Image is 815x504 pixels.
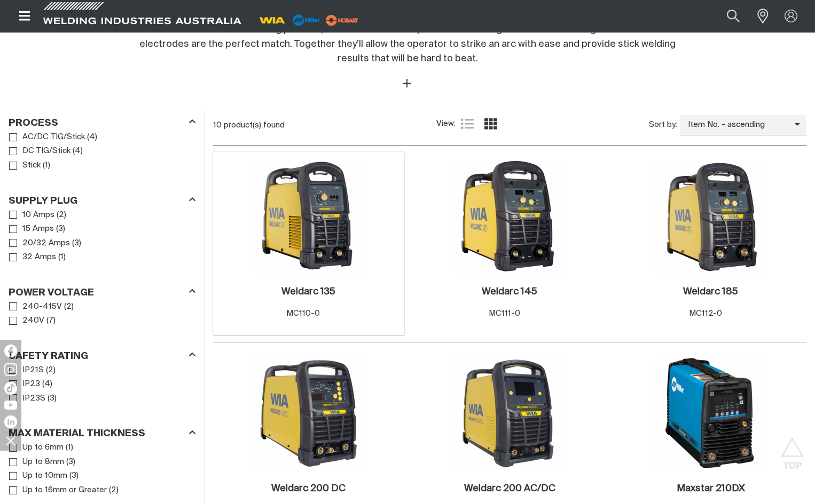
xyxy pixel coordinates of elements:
[9,300,195,328] ul: Power Voltage
[649,119,677,131] span: Sort by:
[4,382,17,395] img: TikTok
[9,117,58,130] h3: Process
[109,484,119,497] span: ( 2 )
[482,286,537,298] a: Weldarc 145
[46,315,56,327] span: ( 7 )
[9,287,94,299] h3: Power Voltage
[271,483,346,495] a: Weldarc 200 DC
[9,441,195,497] ul: Max Material Thickness
[22,364,44,377] span: IP21S
[69,470,79,482] span: ( 3 )
[683,287,738,297] h2: Weldarc 185
[9,195,77,207] h3: Supply Plug
[22,131,85,143] span: AC/DC TIG/Stick
[9,250,56,265] a: 32 Amps
[224,121,285,129] span: product(s) found
[22,470,67,482] span: Up to 10mm
[9,483,107,498] a: Up to 16mm or Greater
[4,345,17,357] img: Facebook
[9,391,45,406] a: IP23S
[4,401,17,410] img: YouTube
[9,314,44,328] a: 240V
[9,350,88,363] h3: Safety Rating
[323,16,362,24] a: miller
[66,456,75,468] span: ( 3 )
[461,117,474,130] a: List view
[715,4,751,28] button: Search products
[9,428,145,440] h3: Max Material Thickness
[22,315,44,327] span: 240V
[22,209,54,221] span: 10 Amps
[464,483,555,495] a: Weldarc 200 AC/DC
[677,483,745,495] a: Maxstar 210DX
[22,301,62,313] span: 240-415V
[689,309,722,317] span: MC112-0
[464,484,555,493] h2: Weldarc 200 AC/DC
[9,426,195,441] div: Max Material Thickness
[48,393,57,405] span: ( 3 )
[22,159,41,172] span: Stick
[213,111,807,139] section: Product list controls
[252,159,366,274] img: Weldarc 135
[22,145,70,157] span: DC TIG/Stick
[213,120,437,131] div: 10
[9,236,70,251] a: 20/32 Amps
[4,363,17,376] img: Instagram
[683,286,738,298] a: Weldarc 185
[9,115,195,130] div: Process
[72,237,81,250] span: ( 3 )
[9,377,40,391] a: IP23
[22,237,70,250] span: 20/32 Amps
[482,287,537,297] h2: Weldarc 145
[9,363,195,406] ul: Safety Rating
[452,159,567,274] img: Weldarc 145
[22,484,107,497] span: Up to 16mm or Greater
[271,484,346,493] h2: Weldarc 200 DC
[46,364,56,377] span: ( 2 )
[9,285,195,299] div: Power Voltage
[436,118,456,130] span: View:
[57,209,66,221] span: ( 2 )
[281,286,335,298] a: Weldarc 135
[677,484,745,493] h2: Maxstar 210DX
[489,309,520,317] span: MC111-0
[22,442,64,454] span: Up to 6mm
[22,378,40,390] span: IP23
[2,431,20,450] img: hide socials
[66,442,73,454] span: ( 1 )
[702,4,751,28] input: Product name or item number...
[9,469,67,483] a: Up to 10mm
[9,441,64,455] a: Up to 6mm
[780,437,804,461] button: Scroll to top
[58,251,66,263] span: ( 1 )
[42,378,52,390] span: ( 4 )
[9,208,195,265] ul: Supply Plug
[9,455,64,469] a: Up to 8mm
[9,193,195,207] div: Supply Plug
[9,222,54,236] a: 15 Amps
[22,456,64,468] span: Up to 8mm
[252,356,366,470] img: Weldarc 200 DC
[680,119,795,131] span: Item No. - ascending
[281,287,335,297] h2: Weldarc 135
[139,25,676,63] span: Best suited to the stick welding process, the 135. 145 and 185 power sources together with WIA’s ...
[323,12,362,28] img: miller
[4,415,17,428] img: LinkedIn
[9,208,54,222] a: 10 Amps
[452,356,567,470] img: Weldarc 200 AC/DC
[654,159,768,274] img: Weldarc 185
[9,348,195,363] div: Safety Rating
[73,145,83,157] span: ( 4 )
[43,159,50,172] span: ( 1 )
[22,223,54,235] span: 15 Amps
[9,158,41,173] a: Stick
[22,393,45,405] span: IP23S
[654,356,768,470] img: Maxstar 210DX
[64,301,74,313] span: ( 2 )
[9,144,70,158] a: DC TIG/Stick
[87,131,97,143] span: ( 4 )
[9,130,85,145] a: AC/DC TIG/Stick
[9,300,62,314] a: 240-415V
[22,251,56,263] span: 32 Amps
[56,223,65,235] span: ( 3 )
